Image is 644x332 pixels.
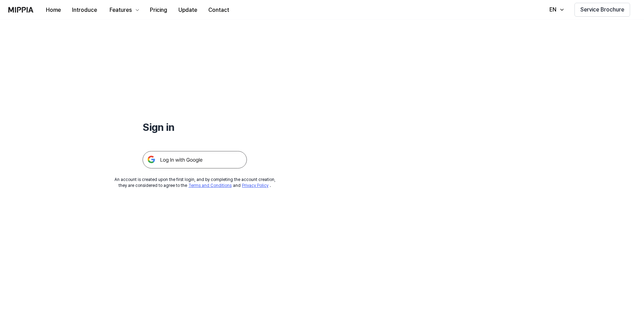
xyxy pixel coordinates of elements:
[242,183,268,188] a: Privacy Policy
[143,151,247,168] img: 구글 로그인 버튼
[66,3,103,17] button: Introduce
[108,6,133,14] div: Features
[144,3,173,17] button: Pricing
[548,6,558,14] div: EN
[173,3,203,17] button: Update
[173,0,203,19] a: Update
[542,3,569,17] button: EN
[114,177,275,189] div: An account is created upon the first login, and by completing the account creation, they are cons...
[574,3,630,17] button: Service Brochure
[143,120,247,134] h1: Sign in
[188,183,232,188] a: Terms and Conditions
[203,3,235,17] button: Contact
[40,3,66,17] button: Home
[8,7,33,13] img: logo
[103,3,144,17] button: Features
